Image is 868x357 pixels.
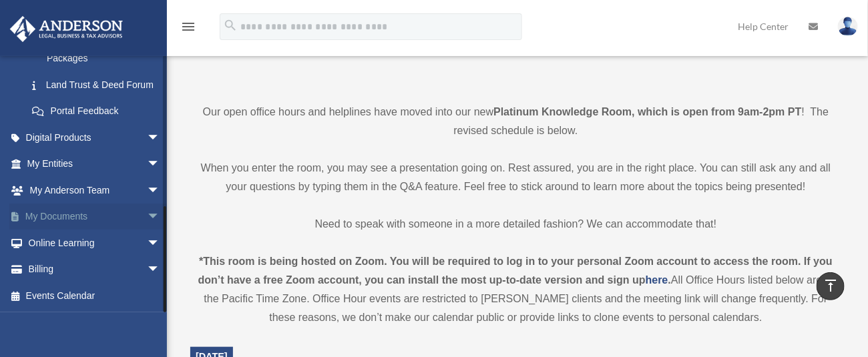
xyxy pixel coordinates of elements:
[838,17,858,36] img: User Pic
[190,215,841,234] p: Need to speak with someone in a more detailed fashion? We can accommodate that!
[147,124,174,151] span: arrow_drop_down
[493,106,801,117] strong: Platinum Knowledge Room, which is open from 9am-2pm PT
[817,272,845,300] a: vertical_align_top
[180,19,196,35] i: menu
[9,151,180,177] a: My Entitiesarrow_drop_down
[190,159,841,196] p: When you enter the room, you may see a presentation going on. Rest assured, you are in the right ...
[9,124,180,151] a: Digital Productsarrow_drop_down
[190,252,841,327] div: All Office Hours listed below are in the Pacific Time Zone. Office Hour events are restricted to ...
[9,204,180,230] a: My Documentsarrow_drop_down
[180,23,196,35] a: menu
[6,16,127,42] img: Anderson Advisors Platinum Portal
[190,103,841,140] p: Our open office hours and helplines have moved into our new ! The revised schedule is below.
[223,18,238,33] i: search
[147,204,174,231] span: arrow_drop_down
[646,274,668,286] a: here
[147,151,174,178] span: arrow_drop_down
[147,177,174,204] span: arrow_drop_down
[823,278,839,294] i: vertical_align_top
[147,256,174,284] span: arrow_drop_down
[198,256,833,286] strong: *This room is being hosted on Zoom. You will be required to log in to your personal Zoom account ...
[668,274,671,286] strong: .
[19,98,180,125] a: Portal Feedback
[147,230,174,257] span: arrow_drop_down
[9,256,180,283] a: Billingarrow_drop_down
[9,177,180,204] a: My Anderson Teamarrow_drop_down
[19,71,180,98] a: Land Trust & Deed Forum
[9,282,180,309] a: Events Calendar
[9,230,180,256] a: Online Learningarrow_drop_down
